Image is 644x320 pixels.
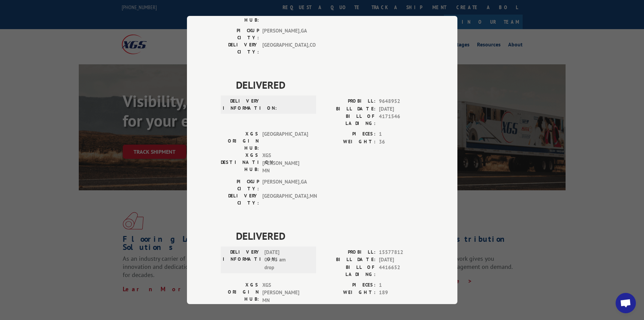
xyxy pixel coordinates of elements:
[379,249,424,256] span: 15577812
[221,192,259,207] label: DELIVERY CITY:
[262,281,308,304] span: XGS [PERSON_NAME] MN
[322,130,376,138] label: PIECES:
[262,152,308,175] span: XGS [PERSON_NAME] MN
[236,77,424,92] span: DELIVERED
[322,113,376,127] label: BILL OF LADING:
[262,178,308,192] span: [PERSON_NAME] , GA
[379,256,424,264] span: [DATE]
[379,281,424,289] span: 1
[322,105,376,113] label: BILL DATE:
[236,228,424,243] span: DELIVERED
[616,293,636,313] div: Open chat
[264,249,310,272] span: [DATE] 07:45 am drop
[262,27,308,41] span: [PERSON_NAME] , GA
[322,138,376,146] label: WEIGHT:
[262,192,308,207] span: [GEOGRAPHIC_DATA] , MN
[223,249,261,272] label: DELIVERY INFORMATION:
[221,27,259,41] label: PICKUP CITY:
[221,178,259,192] label: PICKUP CITY:
[221,281,259,304] label: XGS ORIGIN HUB:
[379,98,424,105] span: 9648952
[221,152,259,175] label: XGS DESTINATION HUB:
[322,289,376,297] label: WEIGHT:
[379,130,424,138] span: 1
[379,113,424,127] span: 4171546
[379,105,424,113] span: [DATE]
[221,130,259,152] label: XGS ORIGIN HUB:
[322,256,376,264] label: BILL DATE:
[322,281,376,289] label: PIECES:
[223,98,261,112] label: DELIVERY INFORMATION:
[322,264,376,278] label: BILL OF LADING:
[262,41,308,56] span: [GEOGRAPHIC_DATA] , CO
[322,98,376,105] label: PROBILL:
[262,130,308,152] span: [GEOGRAPHIC_DATA]
[379,138,424,146] span: 36
[379,264,424,278] span: 4416652
[322,249,376,256] label: PROBILL:
[379,289,424,297] span: 189
[221,41,259,56] label: DELIVERY CITY:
